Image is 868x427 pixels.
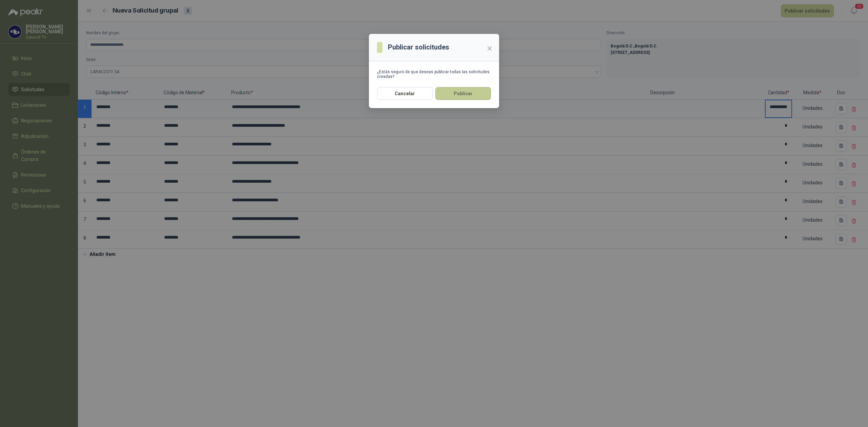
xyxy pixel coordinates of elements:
div: ¿Estás seguro de que deseas publicar todas las solicitudes creadas? [377,69,491,79]
h3: Publicar solicitudes [388,42,449,53]
span: close [487,46,492,51]
button: Close [484,43,495,54]
button: Cancelar [377,87,433,100]
button: Publicar [435,87,491,100]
